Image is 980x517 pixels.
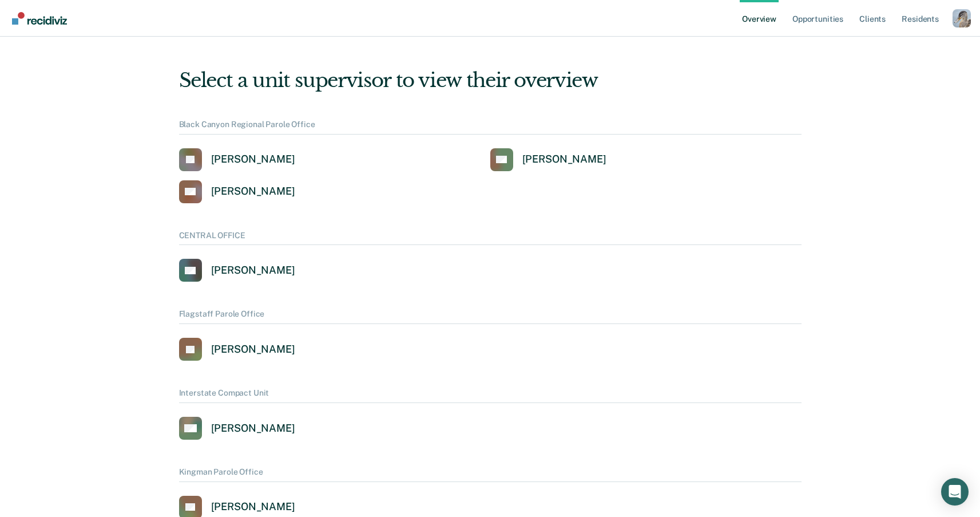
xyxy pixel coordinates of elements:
[179,69,802,92] div: Select a unit supervisor to view their overview
[941,478,969,506] div: Open Intercom Messenger
[179,148,295,171] a: [PERSON_NAME]
[179,338,295,361] a: [PERSON_NAME]
[522,153,606,166] div: [PERSON_NAME]
[211,343,295,356] div: [PERSON_NAME]
[490,148,606,171] a: [PERSON_NAME]
[211,153,295,166] div: [PERSON_NAME]
[179,467,802,482] div: Kingman Parole Office
[179,388,802,403] div: Interstate Compact Unit
[179,259,295,282] a: [PERSON_NAME]
[211,500,295,514] div: [PERSON_NAME]
[179,417,295,440] a: [PERSON_NAME]
[179,180,295,203] a: [PERSON_NAME]
[179,231,802,246] div: CENTRAL OFFICE
[179,120,802,135] div: Black Canyon Regional Parole Office
[12,12,67,25] img: Recidiviz
[211,264,295,277] div: [PERSON_NAME]
[179,309,802,324] div: Flagstaff Parole Office
[211,422,295,435] div: [PERSON_NAME]
[953,9,971,27] button: Profile dropdown button
[211,185,295,198] div: [PERSON_NAME]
